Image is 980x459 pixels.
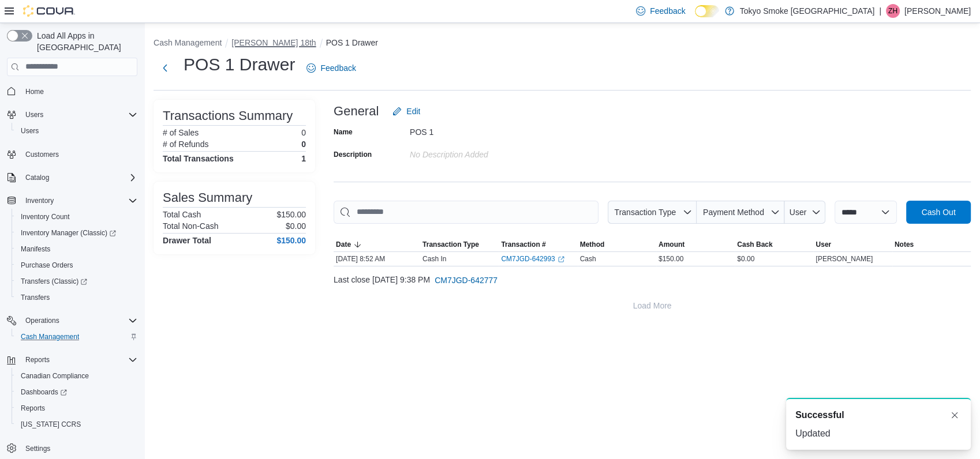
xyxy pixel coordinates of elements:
[888,4,897,18] span: ZH
[2,146,142,163] button: Customers
[286,221,306,231] p: $0.00
[163,210,201,219] h6: Total Cash
[16,330,137,344] span: Cash Management
[16,385,72,399] a: Dashboards
[25,87,44,96] span: Home
[334,150,372,159] label: Description
[816,240,831,249] span: User
[163,140,208,149] h6: # of Refunds
[816,254,873,264] span: [PERSON_NAME]
[16,124,137,138] span: Users
[184,53,295,76] h1: POS 1 Drawer
[326,38,378,47] button: POS 1 Drawer
[301,154,306,163] h4: 1
[2,352,142,368] button: Reports
[16,242,137,256] span: Manifests
[276,210,306,219] p: $150.00
[25,316,59,325] span: Operations
[21,442,55,456] a: Settings
[21,353,54,367] button: Reports
[163,128,199,137] h6: # of Sales
[163,221,219,231] h6: Total Non-Cash
[301,140,306,149] p: 0
[334,238,420,251] button: Date
[892,238,971,251] button: Notes
[12,241,142,257] button: Manifests
[25,444,50,453] span: Settings
[420,238,499,251] button: Transaction Type
[499,238,577,251] button: Transaction #
[154,38,222,47] button: Cash Management
[21,228,116,238] span: Inventory Manager (Classic)
[16,330,84,344] a: Cash Management
[21,441,137,455] span: Settings
[21,420,81,429] span: [US_STATE] CCRS
[430,269,502,292] button: CM7JGD-642777
[16,210,137,224] span: Inventory Count
[435,274,498,286] span: CM7JGD-642777
[2,193,142,209] button: Inventory
[895,240,914,249] span: Notes
[231,38,316,47] button: [PERSON_NAME] 18th
[501,240,545,249] span: Transaction #
[2,83,142,100] button: Home
[302,57,360,80] a: Feedback
[21,108,48,122] button: Users
[16,274,92,288] a: Transfers (Classic)
[12,400,142,416] button: Reports
[334,269,971,292] div: Last close [DATE] 9:38 PM
[790,208,807,217] span: User
[650,5,685,17] span: Feedback
[697,201,784,224] button: Payment Method
[16,417,85,431] a: [US_STATE] CCRS
[21,85,48,99] a: Home
[410,145,564,159] div: No Description added
[334,252,420,266] div: [DATE] 8:52 AM
[21,353,137,367] span: Reports
[16,258,137,272] span: Purchase Orders
[163,109,293,123] h3: Transactions Summary
[25,150,59,159] span: Customers
[2,313,142,329] button: Operations
[695,17,695,18] span: Dark Mode
[12,257,142,273] button: Purchase Orders
[580,240,605,249] span: Method
[608,201,697,224] button: Transaction Type
[614,208,676,217] span: Transaction Type
[21,244,50,254] span: Manifests
[735,252,813,266] div: $0.00
[659,240,684,249] span: Amount
[23,5,75,17] img: Cova
[16,369,137,383] span: Canadian Compliance
[21,261,73,270] span: Purchase Orders
[21,194,137,208] span: Inventory
[16,242,55,256] a: Manifests
[16,226,137,240] span: Inventory Manager (Classic)
[163,154,234,163] h4: Total Transactions
[703,208,764,217] span: Payment Method
[12,123,142,139] button: Users
[16,124,43,138] a: Users
[16,385,137,399] span: Dashboards
[12,416,142,432] button: [US_STATE] CCRS
[154,37,971,51] nav: An example of EuiBreadcrumbs
[21,171,54,185] button: Catalog
[16,291,137,304] span: Transfers
[921,206,955,218] span: Cash Out
[410,123,564,137] div: POS 1
[21,126,39,136] span: Users
[334,294,971,317] button: Load More
[737,240,772,249] span: Cash Back
[301,128,306,137] p: 0
[25,196,54,205] span: Inventory
[25,355,50,364] span: Reports
[12,384,142,400] a: Dashboards
[16,226,121,240] a: Inventory Manager (Classic)
[735,238,813,251] button: Cash Back
[659,254,683,264] span: $150.00
[336,240,351,249] span: Date
[16,369,93,383] a: Canadian Compliance
[21,212,70,221] span: Inventory Count
[21,277,87,286] span: Transfers (Classic)
[948,408,962,422] button: Dismiss toast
